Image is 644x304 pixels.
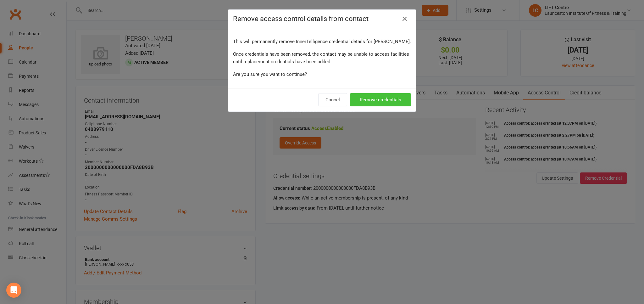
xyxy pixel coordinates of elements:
span: This will permanently remove InnerTelligence credential details for [PERSON_NAME]. [233,39,411,44]
span: Once credentials have been removed, the contact may be unable to access facilities until replacem... [233,51,409,65]
button: Close [400,14,410,24]
button: Cancel [318,93,347,106]
span: Are you sure you want to continue? [233,71,307,77]
h4: Remove access control details from contact [233,15,411,23]
button: Remove credentials [350,93,411,106]
div: Open Intercom Messenger [6,283,21,298]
